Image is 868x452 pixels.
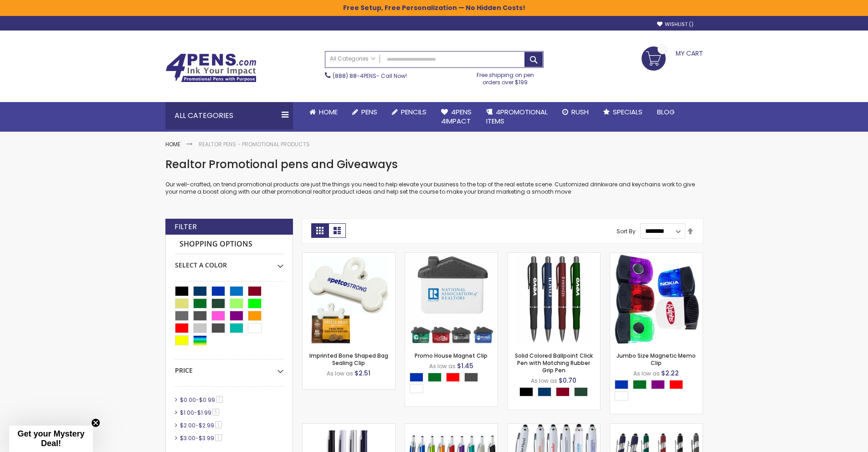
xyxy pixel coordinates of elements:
[17,429,84,448] span: Get your Mystery Deal!
[615,391,628,401] div: White
[410,384,423,393] div: White
[197,409,211,416] span: $1.99
[616,227,636,235] label: Sort By
[446,373,460,382] div: Red
[669,380,683,389] div: Red
[325,51,380,67] a: All Categories
[515,352,593,374] a: Solid Colored Ballpoint Click Pen with Matching Rubber Grip Pen
[571,107,589,117] span: Rush
[165,140,180,148] a: Home
[199,140,310,148] strong: Realtor Pens - Promotional Products
[165,157,703,172] h1: Realtor Promotional pens and Giveaways
[610,252,703,260] a: Jumbo Size Magnetic Memo Clip
[405,423,498,431] a: Stiletto Advertising Stylus Pens - Special Offer
[354,369,370,378] span: $2.51
[216,396,223,403] span: 7
[180,434,195,442] span: $3.00
[531,377,557,385] span: As low as
[661,369,679,378] span: $2.22
[441,107,472,126] span: 4Pens 4impact
[633,380,647,389] div: Green
[615,380,628,389] div: Blue
[428,373,442,382] div: Green
[309,352,388,367] a: Imprinted Bone Shaped Bag Sealing Clip
[429,362,456,370] span: As low as
[610,423,703,431] a: Custom Soft Touch® Metal Pens with Stylus - Special Offer
[615,380,703,403] div: Select A Color
[508,252,600,260] a: Solid Colored Ballpoint Click Pen with Matching Rubber Grip Pen
[479,102,555,132] a: 4PROMOTIONALITEMS
[178,421,225,429] a: $2.00-$2.991
[361,107,377,117] span: Pens
[574,387,588,396] div: Hunter Green
[165,53,257,82] img: 4Pens Custom Pens and Promotional Products
[333,72,376,80] a: (888) 88-4PENS
[616,352,696,367] a: Jumbo Size Magnetic Memo Clip
[651,380,665,389] div: Purple
[464,373,478,382] div: Smoke
[610,253,703,345] img: Jumbo Size Magnetic Memo Clip
[345,102,385,122] a: Pens
[303,423,395,431] a: Angel Silver Twist Pens
[175,254,283,270] div: Select A Color
[303,253,395,345] img: Imprinted Bone Shaped Bag Sealing Clip
[302,102,345,122] a: Home
[178,396,226,404] a: $0.00-$0.997
[91,418,100,427] button: Close teaser
[434,102,479,132] a: 4Pens4impact
[410,373,498,395] div: Select A Color
[519,387,533,396] div: Black
[180,409,194,416] span: $1.00
[457,361,473,370] span: $1.45
[212,409,219,416] span: 5
[467,68,544,86] div: Free shipping on pen orders over $199
[415,352,488,360] a: Promo House Magnet Clip
[175,222,197,232] strong: Filter
[405,253,498,345] img: Promo House Magnet Clip
[180,421,195,429] span: $2.00
[559,376,576,385] span: $0.70
[633,370,660,377] span: As low as
[613,107,642,117] span: Specials
[330,55,375,62] span: All Categories
[508,253,600,345] img: Solid Colored Ballpoint Click Pen with Matching Rubber Grip Pen
[401,107,426,117] span: Pencils
[215,421,222,428] span: 1
[178,409,222,416] a: $1.00-$1.995
[319,107,338,117] span: Home
[538,387,551,396] div: Navy Blue
[410,373,423,382] div: Blue
[165,157,703,196] div: Our well-crafted, on trend promotional products are just the things you need to help elevate your...
[175,360,283,375] div: Price
[650,102,682,122] a: Blog
[596,102,650,122] a: Specials
[385,102,434,122] a: Pencils
[165,102,293,129] div: All Categories
[508,423,600,431] a: Kimberly Logo Stylus Pens - Special Offer
[519,387,592,399] div: Select A Color
[556,387,570,396] div: Burgundy
[327,370,353,377] span: As low as
[333,72,407,80] span: - Call Now!
[486,107,548,126] span: 4PROMOTIONAL ITEMS
[303,252,395,260] a: Imprinted Bone Shaped Bag Sealing Clip
[9,426,93,452] div: Get your Mystery Deal!Close teaser
[555,102,596,122] a: Rush
[215,434,222,441] span: 1
[178,434,225,442] a: $3.00-$3.991
[199,421,214,429] span: $2.99
[175,235,283,254] strong: Shopping Options
[657,21,693,28] a: Wishlist
[199,396,215,404] span: $0.99
[199,434,214,442] span: $3.99
[180,396,196,404] span: $0.00
[405,252,498,260] a: Promo House Magnet Clip
[311,223,329,238] strong: Grid
[657,107,675,117] span: Blog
